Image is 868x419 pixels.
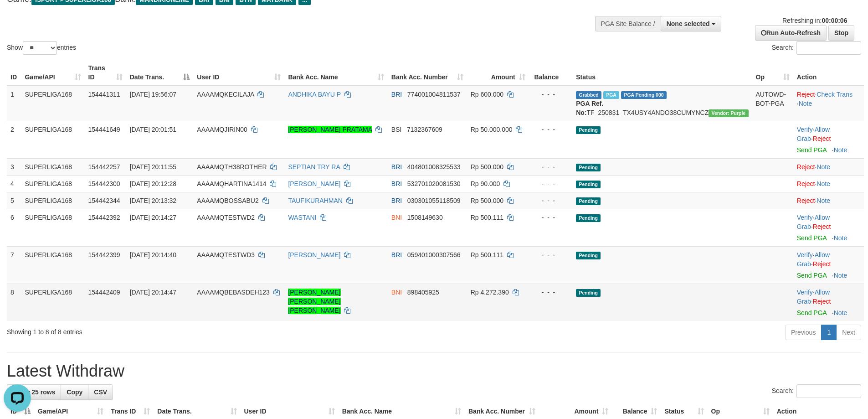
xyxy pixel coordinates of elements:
[88,163,120,171] span: 154442257
[797,289,813,296] a: Verify
[391,214,402,221] span: BNI
[471,91,503,98] span: Rp 600.000
[529,60,573,86] th: Balance
[197,91,254,98] span: AAAAMQKECILAJA
[7,209,21,246] td: 6
[797,251,830,268] a: Allow Grab
[709,109,748,117] span: Vendor URL: https://trx4.1velocity.biz
[7,41,76,55] label: Show entries
[793,209,864,246] td: · ·
[197,126,247,133] span: AAAAMQJIRIN00
[193,60,284,86] th: User ID: activate to sort column ascending
[288,180,340,187] a: [PERSON_NAME]
[284,60,387,86] th: Bank Acc. Name: activate to sort column ascending
[21,209,84,246] td: SUPERLIGA168
[7,60,21,86] th: ID
[88,126,120,133] span: 154441649
[197,214,255,221] span: AAAAMQTESTWD2
[471,197,503,204] span: Rp 500.000
[7,121,21,158] td: 2
[793,246,864,284] td: · ·
[533,162,569,171] div: - - -
[7,158,21,175] td: 3
[61,384,88,400] a: Copy
[388,60,467,86] th: Bank Acc. Number: activate to sort column ascending
[772,41,861,55] label: Search:
[288,197,343,204] a: TAUFIKURAHMAN
[667,20,710,27] span: None selected
[197,251,255,259] span: AAAAMQTESTWD3
[471,214,503,221] span: Rp 500.111
[288,289,340,314] a: [PERSON_NAME] [PERSON_NAME] [PERSON_NAME]
[576,181,601,188] span: Pending
[533,213,569,222] div: - - -
[407,289,439,296] span: Copy 898405925 to clipboard
[533,250,569,259] div: - - -
[407,197,461,204] span: Copy 030301055118509 to clipboard
[836,325,861,340] a: Next
[533,125,569,134] div: - - -
[130,197,176,204] span: [DATE] 20:13:32
[407,163,461,171] span: Copy 404801008325533 to clipboard
[817,163,830,171] a: Note
[797,272,827,279] a: Send PGA
[603,91,619,99] span: Marked by aafsengchandara
[797,146,827,154] a: Send PGA
[391,91,402,98] span: BRI
[197,180,266,187] span: AAAAMQHARTINA1414
[755,25,827,41] a: Run Auto-Refresh
[595,16,661,31] div: PGA Site Balance /
[797,251,830,268] span: ·
[533,196,569,205] div: - - -
[130,289,176,296] span: [DATE] 20:14:47
[797,126,813,133] a: Verify
[21,86,84,121] td: SUPERLIGA168
[130,180,176,187] span: [DATE] 20:12:28
[533,179,569,188] div: - - -
[813,260,831,268] a: Reject
[828,25,854,41] a: Stop
[834,309,847,316] a: Note
[817,180,830,187] a: Note
[576,252,601,259] span: Pending
[793,86,864,121] td: · ·
[793,60,864,86] th: Action
[7,284,21,321] td: 8
[576,289,601,297] span: Pending
[834,272,847,279] a: Note
[793,158,864,175] td: ·
[822,17,847,24] strong: 00:00:06
[797,214,830,230] span: ·
[88,197,120,204] span: 154442344
[576,197,601,205] span: Pending
[94,388,107,396] span: CSV
[471,251,503,259] span: Rp 500.111
[797,289,830,305] a: Allow Grab
[576,126,601,134] span: Pending
[621,91,667,99] span: PGA Pending
[793,175,864,192] td: ·
[797,180,815,187] a: Reject
[797,197,815,204] a: Reject
[126,60,194,86] th: Date Trans.: activate to sort column descending
[288,126,372,133] a: [PERSON_NAME] PRATAMA
[576,214,601,222] span: Pending
[752,60,793,86] th: Op: activate to sort column ascending
[391,289,402,296] span: BNI
[752,86,793,121] td: AUTOWD-BOT-PGA
[471,289,509,296] span: Rp 4.272.390
[785,325,822,340] a: Previous
[391,197,402,204] span: BRI
[796,384,861,398] input: Search:
[797,234,827,242] a: Send PGA
[793,192,864,209] td: ·
[576,100,603,116] b: PGA Ref. No:
[813,135,831,142] a: Reject
[821,325,837,340] a: 1
[572,86,752,121] td: TF_250831_TX4USY4ANDO38CUMYNCZ
[572,60,752,86] th: Status
[407,251,461,259] span: Copy 059401000307566 to clipboard
[130,214,176,221] span: [DATE] 20:14:27
[88,214,120,221] span: 154442392
[467,60,529,86] th: Amount: activate to sort column ascending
